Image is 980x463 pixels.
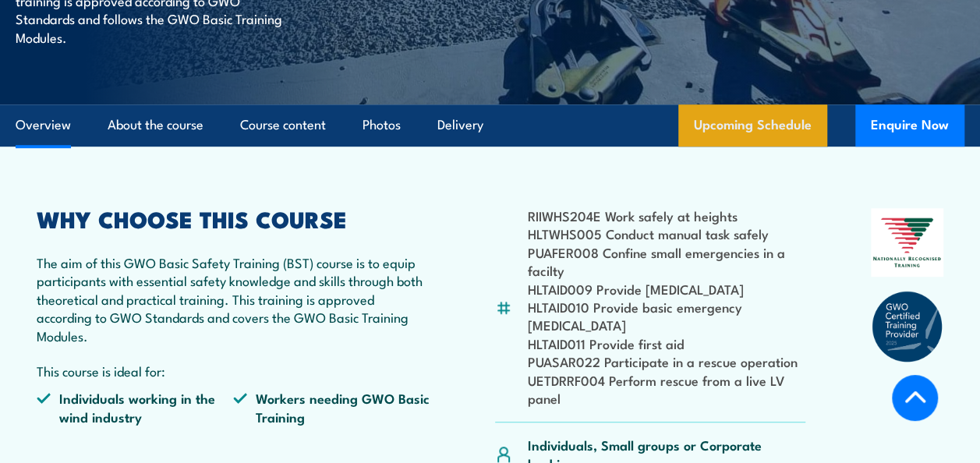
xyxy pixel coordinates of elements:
[527,298,805,334] li: HLTAID010 Provide basic emergency [MEDICAL_DATA]
[37,208,430,228] h2: WHY CHOOSE THIS COURSE
[527,224,805,242] li: HLTWHS005 Conduct manual task safely
[527,207,805,224] li: RIIWHS204E Work safely at heights
[437,104,483,146] a: Delivery
[855,104,964,147] button: Enquire Now
[527,334,805,352] li: HLTAID011 Provide first aid
[363,104,401,146] a: Photos
[37,362,430,380] p: This course is ideal for:
[233,389,430,426] li: Workers needing GWO Basic Training
[37,253,430,345] p: The aim of this GWO Basic Safety Training (BST) course is to equip participants with essential sa...
[678,104,827,147] a: Upcoming Schedule
[527,243,805,280] li: PUAFER008 Confine small emergencies in a facilty
[527,352,805,370] li: PUASAR022 Participate in a rescue operation
[240,104,326,146] a: Course content
[871,208,943,277] img: Nationally Recognised Training logo.
[37,389,233,426] li: Individuals working in the wind industry
[527,280,805,298] li: HLTAID009 Provide [MEDICAL_DATA]
[527,371,805,408] li: UETDRRF004 Perform rescue from a live LV panel
[108,104,203,146] a: About the course
[16,104,71,146] a: Overview
[871,290,943,362] img: GWO_badge_2025-a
